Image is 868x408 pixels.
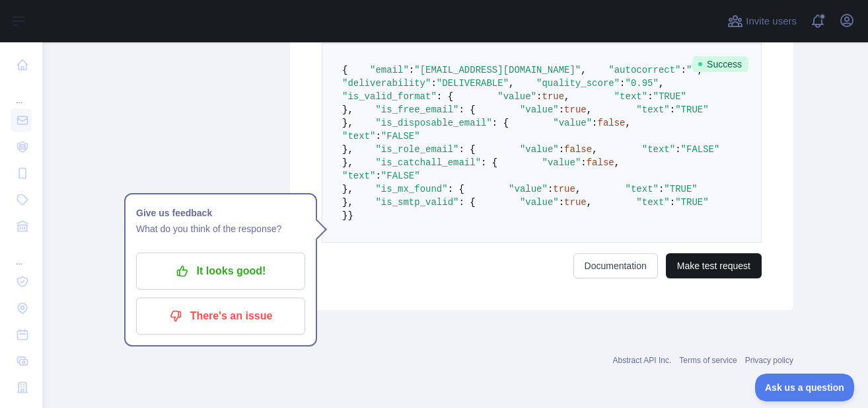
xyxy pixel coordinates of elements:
span: "value" [509,184,548,194]
a: Terms of service [679,356,737,365]
button: There's an issue [136,298,305,335]
span: : [581,157,586,168]
span: : [559,104,564,115]
span: { [342,65,347,75]
span: : { [448,184,464,194]
span: true [564,197,587,208]
span: : [431,78,436,89]
h1: Give us feedback [136,205,305,221]
span: : [375,131,380,142]
a: Privacy policy [745,356,793,365]
span: }, [342,118,353,128]
span: : { [481,157,497,168]
span: "email" [370,65,409,75]
span: : [409,65,414,75]
span: : [647,91,653,102]
span: , [587,104,592,115]
span: Success [692,56,748,72]
span: , [509,78,514,89]
span: "FALSE" [381,171,420,181]
span: "DELIVERABLE" [437,78,509,89]
span: false [587,157,614,168]
div: ... [11,79,32,106]
span: : [592,118,597,128]
span: "value" [520,197,559,208]
span: : { [437,91,453,102]
span: , [564,91,569,102]
span: : [559,197,564,208]
span: "is_mx_found" [375,184,447,194]
span: "value" [520,104,559,115]
span: : { [458,104,475,115]
span: "text" [636,104,669,115]
div: ... [11,241,32,267]
span: , [614,157,620,168]
button: Make test request [666,253,762,278]
span: "text" [342,131,375,142]
span: }, [342,197,353,208]
span: }, [342,144,353,155]
span: "value" [542,157,581,168]
span: "TRUE" [675,104,708,115]
span: : [536,91,542,102]
span: "0.95" [626,78,659,89]
span: "is_role_email" [375,144,458,155]
span: : { [492,118,509,128]
span: "" [686,65,698,75]
span: true [564,104,587,115]
span: : [670,197,675,208]
span: "value" [553,118,592,128]
span: , [575,184,581,194]
span: } [347,210,353,221]
span: "text" [636,197,669,208]
span: "is_valid_format" [342,91,437,102]
span: }, [342,157,353,168]
a: Documentation [573,253,658,278]
span: : [659,184,664,194]
span: true [553,184,575,194]
span: : [559,144,564,155]
span: , [659,78,664,89]
span: : [548,184,553,194]
span: "TRUE" [664,184,697,194]
span: , [592,144,597,155]
span: : [675,144,680,155]
span: : [670,104,675,115]
span: , [581,65,586,75]
span: }, [342,184,353,194]
button: Invite users [725,11,799,32]
span: }, [342,104,353,115]
span: , [587,197,592,208]
span: "FALSE" [381,131,420,142]
span: "is_catchall_email" [375,157,481,168]
span: "TRUE" [653,91,686,102]
span: "deliverability" [342,78,431,89]
span: "FALSE" [681,144,720,155]
button: It looks good! [136,253,305,290]
span: "value" [520,144,559,155]
span: "text" [614,91,647,102]
span: : [375,171,380,181]
span: "quality_score" [536,78,620,89]
span: } [342,210,347,221]
span: : [681,65,686,75]
span: false [598,118,626,128]
p: What do you think of the response? [136,221,305,237]
span: false [564,144,592,155]
span: "[EMAIL_ADDRESS][DOMAIN_NAME]" [414,65,581,75]
p: There's an issue [146,305,295,327]
span: "is_disposable_email" [375,118,491,128]
span: "text" [342,171,375,181]
span: , [626,118,631,128]
iframe: Toggle Customer Support [755,374,855,401]
span: "TRUE" [675,197,708,208]
span: Invite users [746,14,797,29]
span: "autocorrect" [608,65,680,75]
span: "is_smtp_valid" [375,197,458,208]
span: "is_free_email" [375,104,458,115]
a: Abstract API Inc. [613,356,672,365]
span: : { [458,144,475,155]
span: true [542,91,564,102]
span: : [620,78,625,89]
span: "value" [497,91,536,102]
